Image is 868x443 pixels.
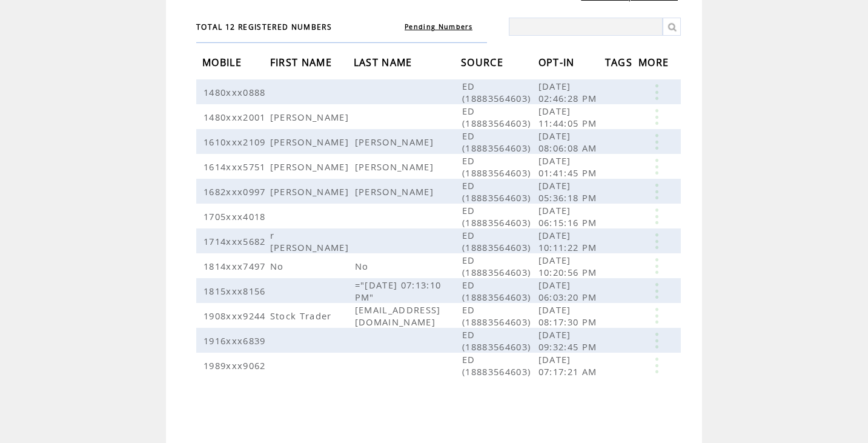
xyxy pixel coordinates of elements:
[462,328,534,353] span: ED (18883564603)
[204,335,269,347] span: 1916xxx6839
[204,161,269,173] span: 1614xxx5751
[204,86,269,98] span: 1480xxx0888
[204,285,269,297] span: 1815xxx8156
[538,179,600,204] span: [DATE] 05:36:18 PM
[270,310,335,322] span: Stock Trader
[538,105,600,129] span: [DATE] 11:44:05 PM
[538,53,578,75] span: OPT-IN
[355,260,372,272] span: No
[462,155,534,179] span: ED (18883564603)
[204,185,269,198] span: 1682xxx0997
[538,80,600,104] span: [DATE] 02:46:28 PM
[355,279,442,303] span: ="[DATE] 07:13:10 PM"
[204,260,269,272] span: 1814xxx7497
[462,353,534,378] span: ED (18883564603)
[354,53,416,75] span: LAST NAME
[462,229,534,253] span: ED (18883564603)
[270,111,352,123] span: [PERSON_NAME]
[270,53,335,75] span: FIRST NAME
[538,204,600,228] span: [DATE] 06:15:16 PM
[605,59,635,66] a: TAGS
[270,229,352,253] span: r [PERSON_NAME]
[204,235,269,247] span: 1714xxx5682
[538,353,600,378] span: [DATE] 07:17:21 AM
[405,22,472,31] a: Pending Numbers
[355,161,437,173] span: [PERSON_NAME]
[204,210,269,222] span: 1705xxx4018
[355,304,441,328] span: [EMAIL_ADDRESS][DOMAIN_NAME]
[462,254,534,278] span: ED (18883564603)
[196,22,332,32] span: TOTAL 12 REGISTERED NUMBERS
[538,254,600,278] span: [DATE] 10:20:56 PM
[270,59,335,66] a: FIRST NAME
[538,130,600,154] span: [DATE] 08:06:08 AM
[202,53,245,75] span: MOBILE
[462,304,534,328] span: ED (18883564603)
[355,136,437,148] span: [PERSON_NAME]
[462,105,534,129] span: ED (18883564603)
[638,53,672,75] span: MORE
[462,80,534,104] span: ED (18883564603)
[270,185,352,198] span: [PERSON_NAME]
[461,53,506,75] span: SOURCE
[204,310,269,322] span: 1908xxx9244
[270,136,352,148] span: [PERSON_NAME]
[538,279,600,303] span: [DATE] 06:03:20 PM
[605,53,635,75] span: TAGS
[355,185,437,198] span: [PERSON_NAME]
[270,260,287,272] span: No
[538,304,600,328] span: [DATE] 08:17:30 PM
[538,155,600,179] span: [DATE] 01:41:45 PM
[204,136,269,148] span: 1610xxx2109
[462,130,534,154] span: ED (18883564603)
[354,59,416,66] a: LAST NAME
[270,161,352,173] span: [PERSON_NAME]
[538,59,578,66] a: OPT-IN
[461,59,506,66] a: SOURCE
[538,229,600,253] span: [DATE] 10:11:22 PM
[462,179,534,204] span: ED (18883564603)
[462,279,534,303] span: ED (18883564603)
[538,328,600,353] span: [DATE] 09:32:45 PM
[204,111,269,123] span: 1480xxx2001
[462,204,534,228] span: ED (18883564603)
[202,59,245,66] a: MOBILE
[204,359,269,371] span: 1989xxx9062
